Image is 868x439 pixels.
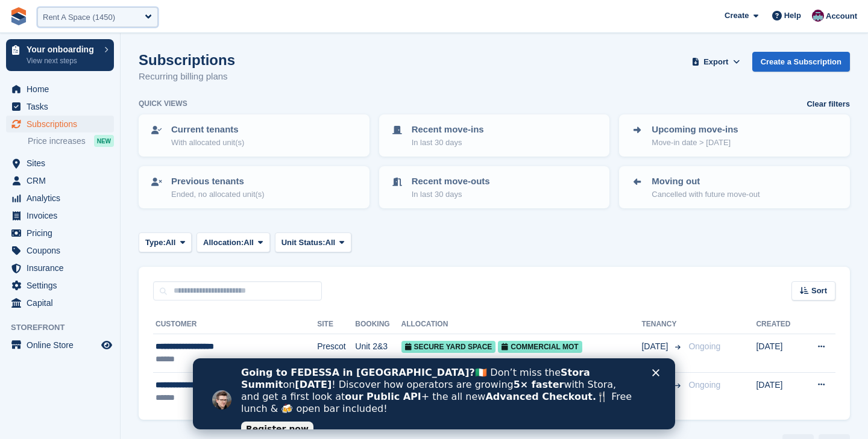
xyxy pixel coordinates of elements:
button: Allocation: All [197,232,270,252]
span: Capital [27,294,99,311]
h6: Quick views [139,98,187,109]
td: Unit 2&3 [355,334,401,373]
td: [DATE] [756,334,802,373]
a: Create a Subscription [752,52,850,72]
span: Commercial MOT [498,341,582,353]
div: NEW [94,135,114,147]
a: Upcoming move-ins Move-in date > [DATE] [620,116,849,155]
p: Current tenants [171,123,244,137]
h1: Subscriptions [139,52,235,68]
span: Account [826,10,857,22]
span: Export [703,56,728,68]
span: Price increases [28,135,86,147]
span: Invoices [27,207,99,224]
span: Analytics [27,190,99,207]
span: Secure Yard Space [401,341,496,353]
a: menu [6,337,114,353]
span: Settings [27,277,99,294]
span: Storefront [11,322,120,334]
p: View next steps [27,55,98,66]
p: Recent move-outs [412,175,490,188]
span: All [244,237,254,249]
span: All [325,237,336,249]
th: Allocation [401,315,642,334]
p: Moving out [652,175,759,188]
span: Unit Status: [281,237,325,249]
p: Upcoming move-ins [652,123,738,137]
a: Previous tenants Ended, no allocated unit(s) [140,167,368,207]
a: Recent move-ins In last 30 days [380,116,609,155]
p: Recurring billing plans [139,70,235,84]
span: Ongoing [688,341,720,351]
span: Tasks [27,98,99,115]
td: Prescot [317,334,355,373]
th: Site [317,315,355,334]
span: [DATE] [641,340,670,353]
th: Customer [153,315,317,334]
a: menu [6,260,114,276]
p: In last 30 days [412,188,490,201]
p: Your onboarding [27,45,98,54]
a: menu [6,225,114,241]
a: menu [6,207,114,224]
td: [DATE] [756,372,802,410]
img: Brian Young [812,10,824,22]
div: Close [459,11,471,18]
a: menu [6,116,114,132]
p: Previous tenants [171,175,265,188]
a: Moving out Cancelled with future move-out [620,167,849,207]
span: Sites [27,155,99,172]
p: In last 30 days [412,137,484,149]
p: Recent move-ins [412,123,484,137]
a: menu [6,155,114,172]
span: Create [725,10,749,22]
div: Rent A Space (1450) [43,11,115,23]
span: Pricing [27,225,99,241]
iframe: Intercom live chat banner [193,358,675,429]
span: Coupons [27,242,99,259]
p: Move-in date > [DATE] [652,137,738,149]
a: Preview store [99,338,114,352]
button: Unit Status: All [275,232,351,252]
a: menu [6,172,114,189]
span: Type: [145,237,166,249]
span: Ongoing [688,380,720,390]
a: menu [6,242,114,259]
th: Created [756,315,802,334]
span: Online Store [27,337,99,353]
button: Export [690,52,743,72]
a: Recent move-outs In last 30 days [380,167,609,207]
p: Ended, no allocated unit(s) [171,188,265,201]
a: menu [6,294,114,311]
button: Type: All [139,232,192,252]
a: Your onboarding View next steps [6,39,114,71]
a: menu [6,81,114,98]
span: Insurance [27,260,99,276]
th: Booking [355,315,401,334]
a: menu [6,98,114,115]
a: Current tenants With allocated unit(s) [140,116,368,155]
a: Price increases NEW [28,134,114,148]
p: With allocated unit(s) [171,137,244,149]
a: Register now [48,63,121,78]
span: CRM [27,172,99,189]
span: Sort [811,285,827,297]
a: menu [6,190,114,207]
span: Allocation: [203,237,244,249]
p: Cancelled with future move-out [652,188,759,201]
span: Home [27,81,99,98]
th: Tenancy [641,315,684,334]
span: Subscriptions [27,116,99,132]
span: Help [784,10,801,22]
a: Clear filters [807,98,850,110]
a: menu [6,277,114,294]
img: stora-icon-8386f47178a22dfd0bd8f6a31ec36ba5ce8667c1dd55bd0f319d3a0aa187defe.svg [10,7,28,25]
